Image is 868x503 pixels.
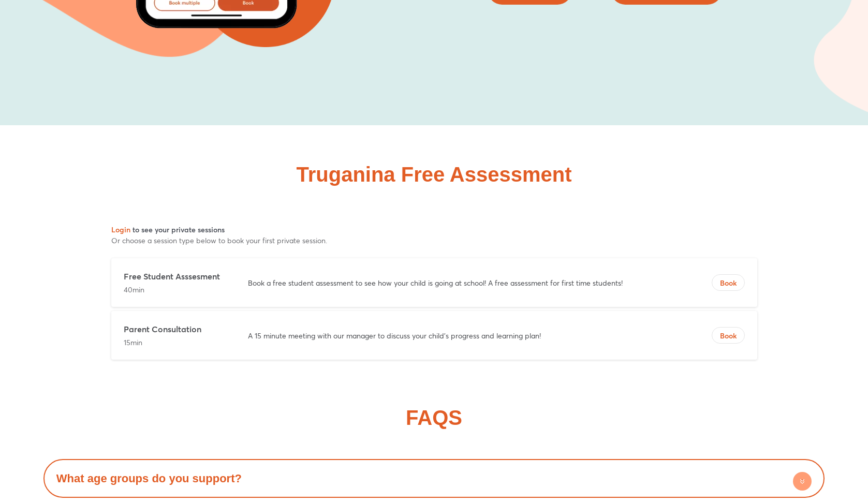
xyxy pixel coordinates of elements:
[49,464,819,493] div: What age groups do you support?
[296,164,571,185] h2: Truganina Free Assessment
[406,407,462,428] h2: FAQS
[56,472,242,485] a: What age groups do you support?
[696,386,868,503] iframe: Chat Widget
